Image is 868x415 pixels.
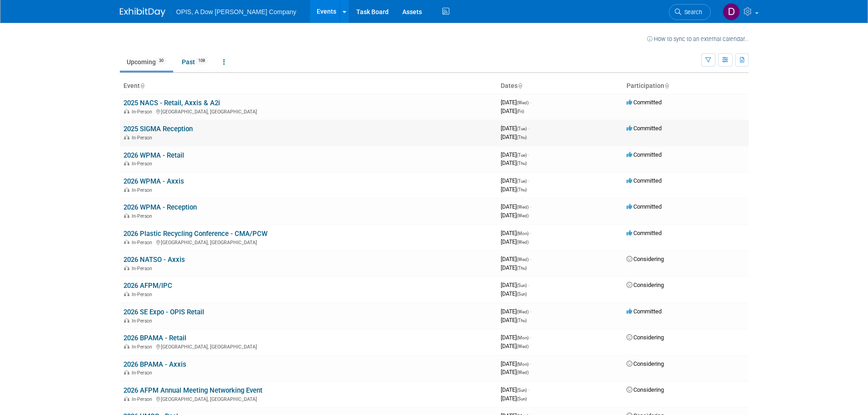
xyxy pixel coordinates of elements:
span: (Tue) [517,153,527,158]
th: Event [120,78,497,94]
span: 108 [195,57,208,64]
a: 2025 NACS - Retail, Axxis & A2i [123,99,220,107]
span: [DATE] [501,282,529,288]
span: Considering [627,282,664,288]
span: - [528,125,529,132]
a: 2026 AFPM Annual Meeting Networking Event [123,386,262,395]
span: OPIS, A Dow [PERSON_NAME] Company [176,8,297,15]
span: - [530,308,531,315]
span: (Tue) [517,179,527,184]
span: In-Person [132,213,155,219]
span: (Thu) [517,318,527,323]
span: (Wed) [517,370,529,375]
span: [DATE] [501,238,529,245]
span: [DATE] [501,212,529,219]
span: (Thu) [517,161,527,166]
img: In-Person Event [124,109,129,113]
a: Upcoming30 [120,53,173,71]
span: Committed [627,203,662,210]
a: 2026 SE Expo - OPIS Retail [123,308,204,316]
span: In-Person [132,161,155,167]
span: Considering [627,334,664,341]
span: [DATE] [501,386,529,393]
span: Committed [627,308,662,315]
span: (Wed) [517,100,529,105]
a: 2026 AFPM/IPC [123,282,172,290]
span: (Wed) [517,240,529,245]
a: Past108 [175,53,215,71]
span: Considering [627,360,664,367]
span: [DATE] [501,395,527,402]
a: Sort by Event Name [140,82,144,89]
span: (Tue) [517,126,527,131]
span: - [530,230,531,236]
span: In-Person [132,109,155,115]
div: [GEOGRAPHIC_DATA], [GEOGRAPHIC_DATA] [123,108,493,115]
span: - [528,177,529,184]
a: Sort by Participation Type [664,82,669,89]
span: Committed [627,230,662,236]
span: Committed [627,125,662,132]
span: In-Person [132,396,155,402]
span: - [530,256,531,262]
span: [DATE] [501,343,529,349]
span: [DATE] [501,99,531,106]
span: [DATE] [501,308,531,315]
img: In-Person Event [124,135,129,139]
span: Search [681,9,702,15]
span: [DATE] [501,230,531,236]
a: 2026 WPMA - Reception [123,203,197,211]
span: (Mon) [517,231,529,236]
span: In-Person [132,187,155,193]
img: In-Person Event [124,396,129,401]
span: (Wed) [517,309,529,314]
img: In-Person Event [124,213,129,218]
span: (Mon) [517,335,529,340]
span: In-Person [132,240,155,246]
img: In-Person Event [124,344,129,348]
img: In-Person Event [124,370,129,374]
span: - [530,203,531,210]
img: Danielle Oiler [723,3,740,20]
a: Search [669,4,711,20]
a: 2026 WPMA - Axxis [123,177,184,185]
img: In-Person Event [124,240,129,244]
span: (Wed) [517,213,529,218]
span: (Sun) [517,396,527,401]
a: 2025 SIGMA Reception [123,125,193,133]
span: - [528,151,529,158]
a: 2026 BPAMA - Retail [123,334,186,342]
img: In-Person Event [124,161,129,165]
span: (Fri) [517,109,524,114]
a: 2026 BPAMA - Axxis [123,360,186,369]
span: - [530,99,531,106]
img: In-Person Event [124,266,129,270]
span: In-Person [132,318,155,324]
div: [GEOGRAPHIC_DATA], [GEOGRAPHIC_DATA] [123,343,493,350]
span: [DATE] [501,369,529,375]
a: 2026 Plastic Recycling Conference - CMA/PCW [123,230,267,238]
span: [DATE] [501,125,529,132]
span: In-Person [132,344,155,350]
span: (Sun) [517,388,527,393]
span: Considering [627,386,664,393]
span: Committed [627,99,662,106]
span: [DATE] [501,334,531,341]
span: [DATE] [501,290,527,297]
span: [DATE] [501,256,531,262]
span: [DATE] [501,151,529,158]
span: (Thu) [517,266,527,271]
span: (Wed) [517,257,529,262]
span: Committed [627,151,662,158]
span: 30 [156,57,166,64]
span: [DATE] [501,177,529,184]
th: Participation [623,78,749,94]
a: Sort by Start Date [518,82,522,89]
span: Considering [627,256,664,262]
span: [DATE] [501,159,527,166]
img: In-Person Event [124,187,129,192]
span: - [528,282,529,288]
div: [GEOGRAPHIC_DATA], [GEOGRAPHIC_DATA] [123,238,493,246]
a: 2026 NATSO - Axxis [123,256,185,264]
span: (Mon) [517,362,529,367]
